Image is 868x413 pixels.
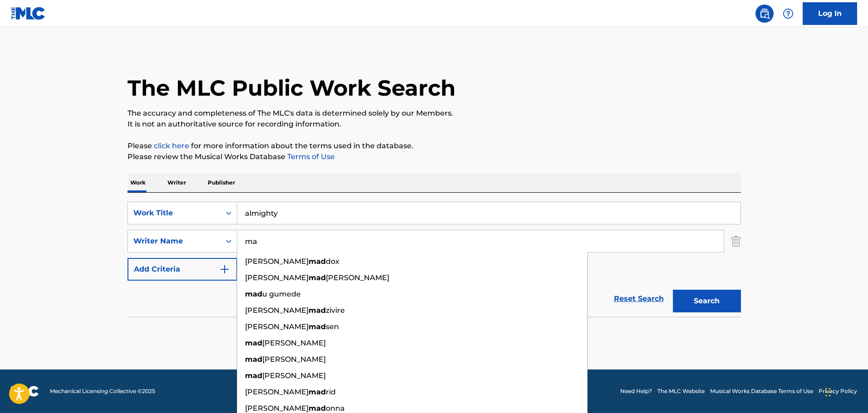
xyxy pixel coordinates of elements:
span: [PERSON_NAME] [245,388,309,396]
span: zivire [326,306,345,315]
strong: mad [309,322,326,331]
button: Add Criteria [128,258,237,281]
img: Delete Criterion [731,230,741,253]
strong: mad [245,339,262,347]
strong: mad [309,257,326,266]
img: logo [11,386,39,397]
a: Musical Works Database Terms of Use [710,387,813,395]
span: [PERSON_NAME] [245,404,309,413]
iframe: Chat Widget [823,369,868,413]
a: Reset Search [609,289,668,309]
img: 9d2ae6d4665cec9f34b9.svg [219,264,230,275]
img: search [759,8,770,19]
p: Please for more information about the terms used in the database. [128,141,741,151]
strong: mad [309,404,326,413]
span: [PERSON_NAME] [262,339,326,347]
p: The accuracy and completeness of The MLC's data is determined solely by our Members. [128,108,741,119]
button: Search [673,290,741,312]
strong: mad [309,388,326,396]
a: Log In [803,2,857,25]
span: [PERSON_NAME] [245,306,309,315]
span: dox [326,257,339,266]
div: Help [779,5,797,23]
span: rid [326,388,336,396]
span: sen [326,322,339,331]
p: Please review the Musical Works Database [128,151,741,162]
strong: mad [245,290,262,298]
strong: mad [245,355,262,364]
span: [PERSON_NAME] [245,322,309,331]
a: Need Help? [620,387,652,395]
p: Work [128,173,148,192]
img: help [783,8,794,19]
h1: The MLC Public Work Search [128,74,456,102]
form: Search Form [128,202,741,317]
p: Writer [165,173,189,192]
span: onna [326,404,345,413]
span: [PERSON_NAME] [262,371,326,380]
strong: mad [309,306,326,315]
span: [PERSON_NAME] [245,257,309,266]
a: Public Search [755,5,774,23]
div: Writer Name [133,236,215,247]
span: Mechanical Licensing Collective © 2025 [50,387,155,395]
span: u gumede [262,290,301,298]
p: It is not an authoritative source for recording information. [128,119,741,130]
img: MLC Logo [11,7,46,20]
a: click here [154,141,189,150]
span: [PERSON_NAME] [326,273,389,282]
span: [PERSON_NAME] [262,355,326,364]
a: The MLC Website [657,387,705,395]
a: Terms of Use [285,152,335,161]
a: Privacy Policy [819,387,857,395]
div: Work Title [133,208,215,219]
span: [PERSON_NAME] [245,273,309,282]
div: Drag [825,379,831,406]
p: Publisher [205,173,238,192]
strong: mad [245,371,262,380]
strong: mad [309,273,326,282]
